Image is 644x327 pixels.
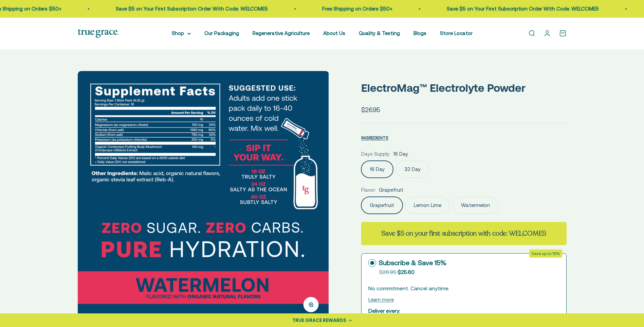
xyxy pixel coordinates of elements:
a: Blogs [413,30,426,36]
span: 16 Day [393,150,408,158]
a: Our Packaging [204,30,239,36]
p: Save $5 on Your First Subscription Order With Code: WELCOME5 [447,5,599,13]
span: Grapefruit [379,186,403,194]
legend: Days Supply: [361,150,390,158]
a: Free Shipping on Orders $50+ [322,6,392,12]
strong: Save $5 on your first subscription with code: WELCOME5 [381,229,546,238]
button: INGREDIENTS [361,134,388,142]
a: Regenerative Agriculture [253,30,310,36]
a: About Us [323,30,345,36]
a: Quality & Testing [359,30,400,36]
img: ElectroMag™ [78,71,329,322]
legend: Flavor: [361,186,376,194]
sale-price: $26.95 [361,105,380,115]
p: Save $5 on Your First Subscription Order With Code: WELCOME5 [116,5,268,13]
summary: Shop [172,29,191,37]
div: TRUE GRACE REWARDS [292,317,346,324]
span: INGREDIENTS [361,135,388,140]
p: ElectroMag™ Electrolyte Powder [361,79,567,97]
a: Store Locator [440,30,473,36]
